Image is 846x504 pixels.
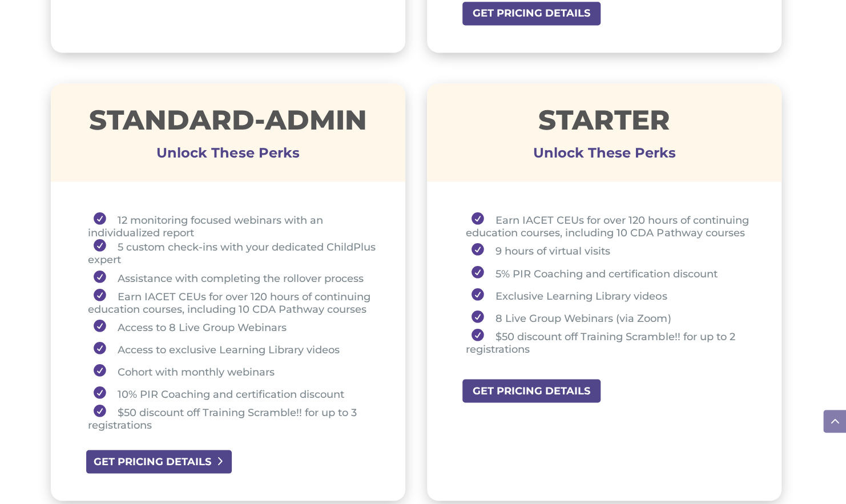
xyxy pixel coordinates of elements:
[88,266,377,288] li: Assistance with completing the rollover process
[51,106,405,139] h1: STANDARD-ADMIN
[466,239,753,261] li: 9 hours of virtual visits
[461,1,602,26] a: GET PRICING DETAILS
[427,106,781,139] h1: STARTER
[88,315,377,337] li: Access to 8 Live Group Webinars
[88,239,377,266] li: 5 custom check-ins with your dedicated ChildPlus expert
[88,382,377,404] li: 10% PIR Coaching and certification discount
[466,328,753,355] li: $50 discount off Training Scramble!! for up to 2 registrations
[85,449,233,474] a: GET PRICING DETAILS
[427,153,781,159] h3: Unlock These Perks
[466,306,753,328] li: 8 Live Group Webinars (via Zoom)
[88,212,377,239] li: 12 monitoring focused webinars with an individualized report
[88,337,377,360] li: Access to exclusive Learning Library videos
[461,378,602,404] a: GET PRICING DETAILS
[51,153,405,159] h3: Unlock These Perks
[88,404,377,431] li: $50 discount off Training Scramble!! for up to 3 registrations
[466,261,753,284] li: 5% PIR Coaching and certification discount
[88,288,377,315] li: Earn IACET CEUs for over 120 hours of continuing education courses, including 10 CDA Pathway courses
[466,212,753,239] li: Earn IACET CEUs for over 120 hours of continuing education courses, including 10 CDA Pathway courses
[466,284,753,306] li: Exclusive Learning Library videos
[88,360,377,382] li: Cohort with monthly webinars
